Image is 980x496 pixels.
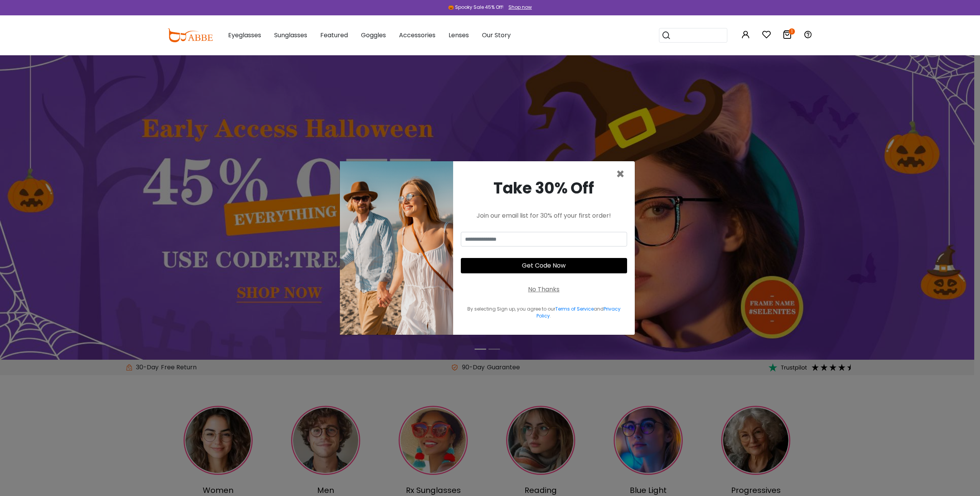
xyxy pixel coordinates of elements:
[320,31,348,40] span: Featured
[536,306,621,319] a: Privacy Policy
[448,4,503,11] div: 🎃 Spooky Sale 45% Off!
[616,167,625,181] button: Close
[399,31,435,40] span: Accessories
[461,306,627,319] div: By selecting Sign up, you agree to our and .
[555,306,594,312] a: Terms of Service
[508,4,532,11] div: Shop now
[449,31,469,40] span: Lenses
[482,31,511,40] span: Our Story
[789,28,795,35] i: 1
[783,31,792,40] a: 1
[616,164,625,184] span: ×
[461,177,627,200] div: Take 30% Off
[528,285,560,294] div: No Thanks
[361,31,386,40] span: Goggles
[461,211,627,220] div: Join our email list for 30% off your first order!
[340,161,453,335] img: welcome
[461,258,627,273] button: Get Code Now
[274,31,307,40] span: Sunglasses
[167,28,213,42] img: abbeglasses.com
[505,4,532,10] a: Shop now
[228,31,261,40] span: Eyeglasses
